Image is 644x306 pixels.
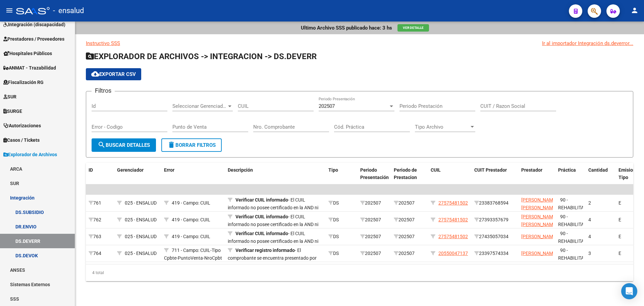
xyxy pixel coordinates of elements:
span: 419 - Campo: CUIL [172,217,210,222]
span: 202507 [319,103,335,109]
div: 762 [89,216,112,224]
span: Prestadores / Proveedores [3,35,64,43]
span: 20550047137 [438,251,468,256]
span: Buscar Detalles [98,142,150,148]
div: Open Intercom Messenger [621,283,637,299]
datatable-header-cell: CUIL [428,163,472,185]
span: ID [89,167,93,173]
span: Periodo Presentación [360,167,389,180]
div: 202507 [360,199,388,207]
span: 025 - ENSALUD [125,234,157,239]
span: [PERSON_NAME] [521,234,557,239]
span: Periodo de Prestacion [394,167,417,180]
span: Cantidad [588,167,608,173]
span: Seleccionar Gerenciador [172,103,227,109]
strong: Verificar registro informado [235,248,295,253]
span: E [619,200,621,206]
datatable-header-cell: Práctica [555,163,586,185]
span: Borrar Filtros [167,142,216,148]
span: 419 - Campo: CUIL [172,200,210,206]
div: Ir al importador Integración ds.deverror... [542,40,633,47]
span: EXPLORADOR DE ARCHIVOS -> INTEGRACION -> DS.DEVERR [86,52,317,61]
span: E [619,234,621,239]
datatable-header-cell: ID [86,163,114,185]
div: 202507 [360,216,388,224]
div: DS [328,233,355,241]
span: CUIL [431,167,441,173]
span: SURGE [3,107,22,115]
span: 27575481502 [438,234,468,239]
div: 202507 [394,233,425,241]
span: Autorizaciones [3,122,41,129]
div: 764 [89,250,112,257]
span: Prestador [521,167,542,173]
span: Exportar CSV [91,71,136,77]
strong: Verificar CUIL informado [235,214,288,219]
div: 763 [89,233,112,241]
span: Tipo [328,167,338,173]
span: [PERSON_NAME] [PERSON_NAME] [521,197,557,210]
div: DS [328,216,355,224]
div: 202507 [394,199,425,207]
span: E [619,251,621,256]
div: 23383768594 [474,199,516,207]
span: 4 [588,234,591,239]
mat-icon: delete [167,141,175,149]
span: Gerenciador [117,167,144,173]
p: Ultimo Archivo SSS publicado hace: 3 hs [301,24,392,32]
div: 202507 [394,216,425,224]
span: 3 [588,251,591,256]
button: Buscar Detalles [92,138,156,152]
strong: Verificar CUIL informado [235,231,288,236]
div: 4 total [86,264,633,281]
span: 419 - Campo: CUIL [172,234,210,239]
span: 27575481502 [438,217,468,222]
span: - El CUIL informado no posee certificado en la AND ni ha sido digitalizado a través del Sistema Ú... [228,197,318,225]
datatable-header-cell: CUIT Prestador [472,163,519,185]
span: [PERSON_NAME] [521,251,557,256]
span: 711 - Campo: CUIL-Tipo Cpbte-PuntoVenta-NroCpbt [164,248,222,261]
span: CUIT Prestador [474,167,507,173]
span: Fiscalización RG [3,79,44,86]
span: Emision Tipo [619,167,636,180]
span: - El CUIL informado no posee certificado en la AND ni ha sido digitalizado a través del Sistema Ú... [228,231,318,259]
span: - El CUIL informado no posee certificado en la AND ni ha sido digitalizado a través del Sistema Ú... [228,214,318,242]
span: E [619,217,621,222]
datatable-header-cell: Periodo de Prestacion [391,163,428,185]
span: Integración (discapacidad) [3,21,65,28]
div: 27435057034 [474,233,516,241]
span: 2 [588,200,591,206]
span: [PERSON_NAME] [PERSON_NAME] [521,214,557,227]
strong: Verificar CUIL informado [235,197,288,203]
mat-icon: menu [5,6,13,14]
span: ANMAT - Trazabilidad [3,64,56,72]
span: Explorador de Archivos [3,151,57,158]
button: Exportar CSV [86,68,141,80]
datatable-header-cell: Emision Tipo [616,163,643,185]
datatable-header-cell: Descripción [225,163,326,185]
span: SUR [3,93,16,100]
button: Ver Detalle [397,24,429,32]
mat-icon: cloud_download [91,70,99,78]
span: 4 [588,217,591,222]
span: 025 - ENSALUD [125,217,157,222]
span: - El comprobante se encuentra presentado por otra O.S. en el mismo periodo de presentación [228,248,322,268]
div: 761 [89,199,112,207]
datatable-header-cell: Tipo [326,163,358,185]
span: Descripción [228,167,253,173]
span: 025 - ENSALUD [125,251,157,256]
span: 025 - ENSALUD [125,200,157,206]
mat-icon: person [631,6,639,14]
span: Práctica [558,167,576,173]
datatable-header-cell: Gerenciador [114,163,161,185]
div: 202507 [394,250,425,257]
span: - ensalud [53,3,84,18]
datatable-header-cell: Cantidad [586,163,616,185]
div: DS [328,199,355,207]
mat-icon: search [98,141,106,149]
div: 202507 [360,233,388,241]
span: Casos / Tickets [3,136,40,144]
span: Hospitales Públicos [3,50,52,57]
div: 202507 [360,250,388,257]
a: Instructivo SSS [86,40,120,46]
